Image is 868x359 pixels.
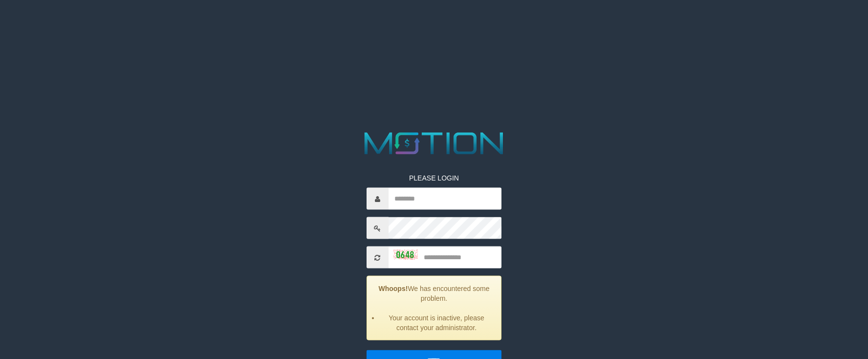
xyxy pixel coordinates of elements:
[367,276,501,340] div: We has encountered some problem.
[358,129,510,158] img: MOTION_logo.png
[393,249,418,259] img: captcha
[367,173,501,183] p: PLEASE LOGIN
[379,285,408,292] strong: Whoops!
[379,313,494,333] li: Your account is inactive, please contact your administrator.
